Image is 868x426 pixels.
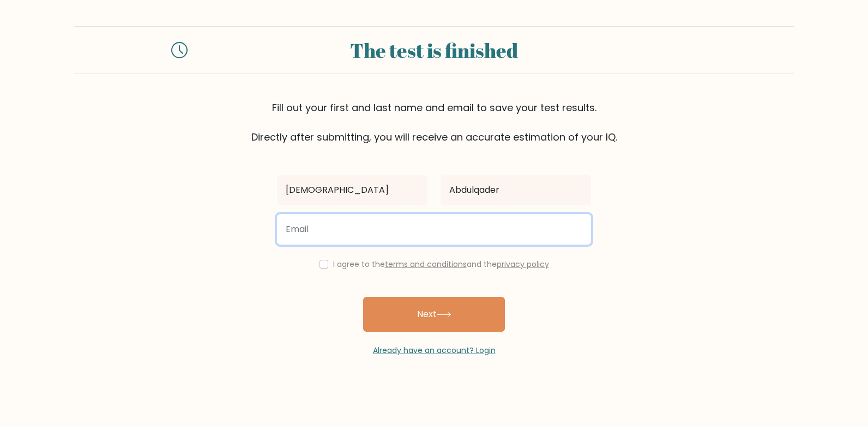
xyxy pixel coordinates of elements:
[333,259,549,270] label: I agree to the and the
[385,259,467,270] a: terms and conditions
[363,297,505,332] button: Next
[201,35,667,65] div: The test is finished
[74,100,794,144] div: Fill out your first and last name and email to save your test results. Directly after submitting,...
[277,175,427,205] input: First name
[441,175,591,205] input: Last name
[277,214,591,245] input: Email
[497,259,549,270] a: privacy policy
[373,345,496,356] a: Already have an account? Login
